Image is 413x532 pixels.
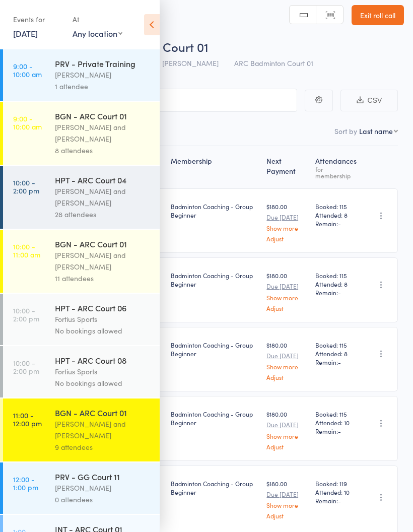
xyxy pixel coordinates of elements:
[73,28,122,39] div: Any location
[55,377,151,389] div: No bookings allowed
[55,145,151,156] div: 8 attendees
[266,202,307,242] div: $180.00
[315,358,357,366] span: Remain:
[55,238,151,249] div: BGN - ARC Court 01
[266,410,307,449] div: $180.00
[266,283,307,290] small: Due [DATE]
[13,359,39,375] time: 10:00 - 2:00 pm
[266,225,307,231] a: Show more
[171,410,258,427] div: Badminton Coaching - Group Beginner
[13,178,39,194] time: 10:00 - 2:00 pm
[55,325,151,337] div: No bookings allowed
[55,302,151,313] div: HPT - ARC Court 06
[55,366,151,377] div: Fortius Sports
[55,441,151,453] div: 9 attendees
[266,294,307,301] a: Show more
[315,288,357,297] span: Remain:
[359,126,393,136] div: Last name
[340,90,398,111] button: CSV
[13,411,42,427] time: 11:00 - 12:00 pm
[266,363,307,370] a: Show more
[266,305,307,311] a: Adjust
[262,151,311,184] div: Next Payment
[315,349,357,358] span: Attended: 8
[266,235,307,242] a: Adjust
[352,5,404,25] a: Exit roll call
[315,410,357,418] span: Booked: 115
[13,62,42,78] time: 9:00 - 10:00 am
[315,271,357,280] span: Booked: 115
[3,49,160,101] a: 9:00 -10:00 amPRV - Private Training[PERSON_NAME]1 attendee
[338,427,341,435] span: -
[55,471,151,482] div: PRV - GG Court 11
[167,151,262,184] div: Membership
[13,242,40,258] time: 10:00 - 11:00 am
[266,502,307,508] a: Show more
[55,273,151,284] div: 11 attendees
[55,81,151,92] div: 1 attendee
[266,479,307,519] div: $180.00
[338,358,341,366] span: -
[3,102,160,165] a: 9:00 -10:00 amBGN - ARC Court 01[PERSON_NAME] and [PERSON_NAME]8 attendees
[13,28,38,39] a: [DATE]
[55,58,151,69] div: PRV - Private Training
[315,427,357,435] span: Remain:
[266,443,307,450] a: Adjust
[13,11,62,28] div: Events for
[55,69,151,81] div: [PERSON_NAME]
[3,462,160,514] a: 12:00 -1:00 pmPRV - GG Court 11[PERSON_NAME]0 attendees
[315,219,357,228] span: Remain:
[338,219,341,228] span: -
[266,512,307,519] a: Adjust
[315,488,357,496] span: Attended: 10
[3,346,160,397] a: 10:00 -2:00 pmHPT - ARC Court 08Fortius SportsNo bookings allowed
[171,341,258,358] div: Badminton Coaching - Group Beginner
[266,271,307,311] div: $180.00
[171,271,258,288] div: Badminton Coaching - Group Beginner
[13,475,38,491] time: 12:00 - 1:00 pm
[315,166,357,179] div: for membership
[266,421,307,428] small: Due [DATE]
[55,494,151,505] div: 0 attendees
[3,166,160,229] a: 10:00 -2:00 pmHPT - ARC Court 04[PERSON_NAME] and [PERSON_NAME]28 attendees
[266,433,307,439] a: Show more
[55,185,151,209] div: [PERSON_NAME] and [PERSON_NAME]
[315,202,357,211] span: Booked: 115
[55,418,151,441] div: [PERSON_NAME] and [PERSON_NAME]
[55,209,151,220] div: 28 attendees
[234,58,313,68] span: ARC Badminton Court 01
[315,418,357,427] span: Attended: 10
[171,202,258,219] div: Badminton Coaching - Group Beginner
[315,496,357,505] span: Remain:
[55,174,151,185] div: HPT - ARC Court 04
[315,211,357,219] span: Attended: 8
[266,352,307,359] small: Due [DATE]
[315,341,357,349] span: Booked: 115
[171,479,258,496] div: Badminton Coaching - Group Beginner
[315,280,357,288] span: Attended: 8
[315,479,357,488] span: Booked: 119
[13,306,39,322] time: 10:00 - 2:00 pm
[266,374,307,380] a: Adjust
[73,11,122,28] div: At
[3,398,160,461] a: 11:00 -12:00 pmBGN - ARC Court 01[PERSON_NAME] and [PERSON_NAME]9 attendees
[334,126,357,136] label: Sort by
[266,341,307,380] div: $180.00
[266,491,307,498] small: Due [DATE]
[338,496,341,505] span: -
[266,214,307,221] small: Due [DATE]
[3,294,160,345] a: 10:00 -2:00 pmHPT - ARC Court 06Fortius SportsNo bookings allowed
[55,110,151,121] div: BGN - ARC Court 01
[55,407,151,418] div: BGN - ARC Court 01
[55,121,151,145] div: [PERSON_NAME] and [PERSON_NAME]
[338,288,341,297] span: -
[55,482,151,494] div: [PERSON_NAME]
[3,230,160,293] a: 10:00 -11:00 amBGN - ARC Court 01[PERSON_NAME] and [PERSON_NAME]11 attendees
[55,355,151,366] div: HPT - ARC Court 08
[55,249,151,273] div: [PERSON_NAME] and [PERSON_NAME]
[311,151,361,184] div: Atten­dances
[55,313,151,325] div: Fortius Sports
[13,114,42,130] time: 9:00 - 10:00 am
